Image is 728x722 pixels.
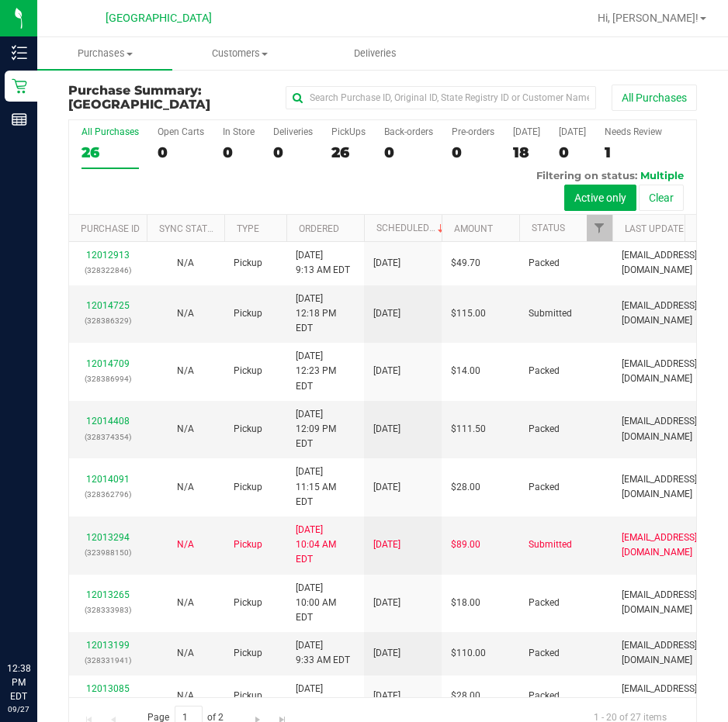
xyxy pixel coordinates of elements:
div: 26 [331,143,366,161]
span: $111.50 [451,422,486,437]
a: 12013265 [86,589,130,600]
div: [DATE] [513,126,540,137]
span: $115.00 [451,306,486,321]
button: N/A [177,596,194,610]
span: [DATE] [373,306,400,321]
a: 12012913 [86,250,130,261]
inline-svg: Inventory [12,45,27,60]
a: 12013199 [86,640,130,651]
a: Last Updated By [625,223,703,234]
span: [DATE] 11:15 AM EDT [296,465,355,510]
span: Pickup [234,537,262,552]
h3: Purchase Summary: [68,84,278,111]
span: Pickup [234,306,262,321]
span: $28.00 [451,480,480,495]
a: 12014408 [86,416,130,427]
a: Amount [454,223,493,234]
span: [DATE] [373,689,400,703]
span: [DATE] [373,646,400,661]
p: (328386329) [78,313,137,328]
span: Packed [529,646,560,661]
p: (328331941) [78,653,137,668]
a: Deliveries [307,37,442,70]
span: [DATE] 9:33 AM EDT [296,638,350,668]
span: Pickup [234,689,262,703]
span: [DATE] [373,422,400,437]
button: N/A [177,689,194,703]
button: N/A [177,306,194,321]
p: (328386994) [78,371,137,386]
p: (323988150) [78,545,137,560]
span: Not Applicable [177,597,194,608]
button: N/A [177,422,194,437]
p: (328374354) [78,430,137,444]
div: 0 [384,143,433,161]
span: Not Applicable [177,308,194,319]
div: 0 [452,143,494,161]
a: Scheduled [376,223,447,233]
span: Packed [529,596,560,610]
span: Multiple [640,169,684,181]
div: In Store [223,126,255,137]
a: 12013085 [86,683,130,694]
div: 18 [513,143,540,161]
span: $49.70 [451,256,480,271]
a: Purchases [37,37,172,70]
div: Back-orders [384,126,433,137]
a: 12014725 [86,300,130,311]
span: [DATE] [373,537,400,552]
p: (328362796) [78,487,137,502]
div: Needs Review [605,126,662,137]
div: PickUps [331,126,366,137]
span: Packed [529,256,560,271]
a: Filter [587,215,612,241]
button: Clear [639,185,684,211]
button: N/A [177,537,194,552]
div: 0 [158,143,204,161]
button: N/A [177,480,194,495]
span: [GEOGRAPHIC_DATA] [68,97,210,112]
div: 1 [605,143,662,161]
a: Status [532,223,565,233]
span: [DATE] 12:23 PM EDT [296,349,355,394]
span: [DATE] 9:24 AM EDT [296,682,350,711]
span: Not Applicable [177,365,194,376]
button: N/A [177,646,194,661]
a: Type [237,223,259,234]
a: Purchase ID [81,223,140,234]
span: Not Applicable [177,257,194,268]
span: $14.00 [451,364,480,378]
span: [DATE] [373,256,400,271]
div: [DATE] [559,126,586,137]
span: $28.00 [451,689,480,703]
span: [DATE] 10:00 AM EDT [296,581,355,626]
a: Sync Status [159,223,219,234]
span: $110.00 [451,646,486,661]
inline-svg: Retail [12,78,27,94]
span: [DATE] [373,596,400,610]
p: 12:38 PM EDT [7,662,30,703]
span: Packed [529,364,560,378]
span: Packed [529,480,560,495]
div: 0 [223,143,255,161]
span: Hi, [PERSON_NAME]! [598,12,699,24]
div: All Purchases [81,126,139,137]
span: Packed [529,689,560,703]
span: Customers [173,47,307,60]
a: 12014709 [86,358,130,369]
span: [DATE] 10:04 AM EDT [296,523,355,568]
span: Not Applicable [177,423,194,434]
span: Deliveries [333,47,418,60]
button: N/A [177,364,194,378]
button: Active only [564,185,636,211]
span: Packed [529,422,560,437]
span: [DATE] [373,480,400,495]
a: 12014091 [86,474,130,485]
span: Not Applicable [177,648,194,658]
div: 26 [81,143,139,161]
div: 0 [273,143,313,161]
p: 09/27 [7,703,30,715]
span: Pickup [234,646,262,661]
p: (328322846) [78,263,137,278]
span: [DATE] 12:18 PM EDT [296,292,355,337]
